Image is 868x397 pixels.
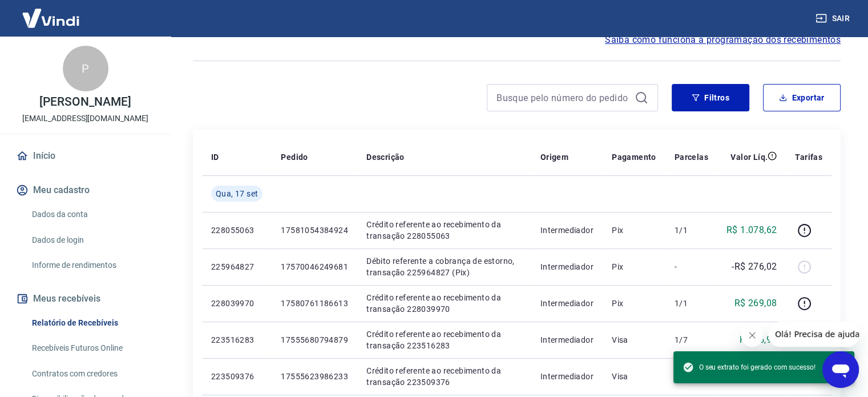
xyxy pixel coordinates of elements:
p: R$ 95,98 [740,333,777,347]
p: 228039970 [211,298,263,309]
p: [PERSON_NAME] [39,96,131,108]
p: Tarifas [795,151,822,163]
p: Pix [612,298,656,309]
p: Pix [612,261,656,272]
p: Descrição [366,151,405,163]
a: Dados da conta [27,203,157,226]
p: Intermediador [540,371,594,382]
span: Olá! Precisa de ajuda? [7,8,96,17]
iframe: Fechar mensagem [741,324,764,347]
p: 1/1 [675,224,708,236]
p: 228055063 [211,224,263,236]
p: Visa [612,371,656,382]
a: Dados de login [27,228,157,252]
p: ID [211,151,219,163]
button: Exportar [763,84,841,111]
p: Parcelas [675,151,708,163]
button: Filtros [672,84,749,111]
p: Intermediador [540,334,594,346]
a: Saiba como funciona a programação dos recebimentos [605,33,841,47]
iframe: Botão para abrir a janela de mensagens [822,351,859,388]
p: Débito referente a cobrança de estorno, transação 225964827 (Pix) [366,255,522,278]
p: 223516283 [211,334,263,346]
p: R$ 1.078,62 [726,223,777,237]
p: Crédito referente ao recebimento da transação 223516283 [366,328,522,351]
p: 17580761186613 [281,298,348,309]
p: 17570046249681 [281,261,348,272]
button: Meu cadastro [14,178,157,203]
p: - [675,261,708,272]
a: Início [14,143,157,169]
p: 1/7 [675,334,708,346]
span: Qua, 17 set [216,188,258,199]
p: R$ 269,08 [734,296,777,310]
p: Crédito referente ao recebimento da transação 228055063 [366,219,522,242]
a: Recebíveis Futuros Online [27,336,157,360]
p: 17555680794879 [281,334,348,346]
p: 17581054384924 [281,224,348,236]
p: Valor Líq. [730,151,768,163]
img: Vindi [14,1,88,35]
p: Crédito referente ao recebimento da transação 228039970 [366,292,522,315]
p: Visa [612,334,656,346]
a: Informe de rendimentos [27,254,157,277]
input: Busque pelo número do pedido [496,89,630,106]
p: -R$ 276,02 [732,260,777,274]
a: Contratos com credores [27,362,157,386]
div: P [63,46,108,91]
p: 1/1 [675,298,708,309]
p: 225964827 [211,261,263,272]
p: Intermediador [540,261,594,272]
p: Origem [540,151,568,163]
button: Meus recebíveis [14,286,157,311]
p: Pix [612,224,656,236]
iframe: Mensagem da empresa [768,322,859,347]
p: 223509376 [211,371,263,382]
button: Sair [813,8,854,29]
p: Intermediador [540,298,594,309]
span: O seu extrato foi gerado com sucesso! [683,362,815,373]
p: Pedido [281,151,308,163]
p: Crédito referente ao recebimento da transação 223509376 [366,365,522,388]
p: Intermediador [540,224,594,236]
p: Pagamento [612,151,656,163]
a: Relatório de Recebíveis [27,311,157,335]
p: 17555623986233 [281,371,348,382]
p: [EMAIL_ADDRESS][DOMAIN_NAME] [22,113,148,125]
